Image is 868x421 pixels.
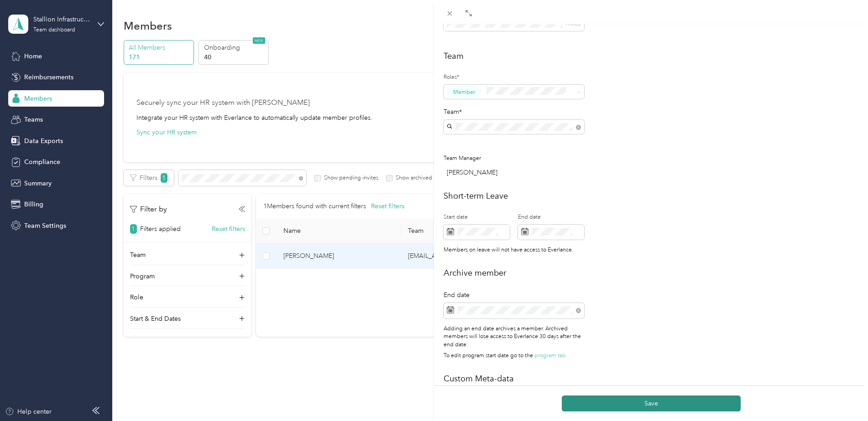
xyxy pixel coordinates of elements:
[444,73,584,82] label: Roles*
[817,370,868,421] iframe: Everlance-gr Chat Button Frame
[534,352,566,359] span: program tab
[453,88,475,96] span: Member
[444,190,858,202] h2: Short-term Leave
[444,213,510,221] label: Start date
[444,325,584,360] div: Adding an end date archives a member. Archived members will lose access to Everlance 30 days afte...
[444,290,584,300] div: End date
[518,213,584,221] label: End date
[562,395,741,411] button: Save
[444,155,481,162] span: Team Manager
[447,86,481,98] button: Member
[444,373,858,385] h2: Custom Meta-data
[447,168,584,177] div: [PERSON_NAME]
[444,352,584,360] p: To edit program start date go to the
[444,107,584,117] div: Team*
[444,50,858,62] h2: Team
[444,246,597,254] div: Members on leave will not have access to Everlance.
[444,267,858,279] h2: Archive member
